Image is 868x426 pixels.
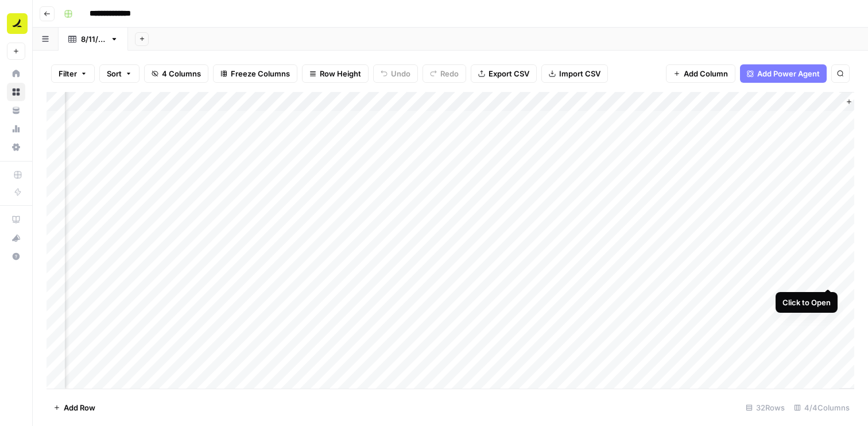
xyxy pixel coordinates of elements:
[320,68,361,79] span: Row Height
[7,101,25,120] a: Your Data
[59,68,77,79] span: Filter
[46,398,102,417] button: Add Row
[7,229,25,247] button: What's new?
[7,9,25,38] button: Workspace: Ramp
[741,398,789,417] div: 32 Rows
[107,68,122,79] span: Sort
[7,210,25,229] a: AirOps Academy
[7,247,25,266] button: Help + Support
[81,33,106,45] div: [DATE]
[7,138,25,156] a: Settings
[559,68,600,79] span: Import CSV
[789,398,854,417] div: 4/4 Columns
[64,402,95,413] span: Add Row
[302,64,369,83] button: Row Height
[684,68,728,79] span: Add Column
[666,64,735,83] button: Add Column
[59,28,128,51] a: [DATE]
[7,64,25,83] a: Home
[757,68,820,79] span: Add Power Agent
[423,64,466,83] button: Redo
[489,68,529,79] span: Export CSV
[144,64,208,83] button: 4 Columns
[740,64,827,83] button: Add Power Agent
[213,64,297,83] button: Freeze Columns
[162,68,201,79] span: 4 Columns
[51,64,95,83] button: Filter
[7,229,25,247] div: What's new?
[373,64,418,83] button: Undo
[440,68,459,79] span: Redo
[391,68,410,79] span: Undo
[7,120,25,138] a: Usage
[231,68,290,79] span: Freeze Columns
[782,297,831,308] div: Click to Open
[7,13,28,34] img: Ramp Logo
[99,64,139,83] button: Sort
[541,64,608,83] button: Import CSV
[471,64,537,83] button: Export CSV
[7,83,25,101] a: Browse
